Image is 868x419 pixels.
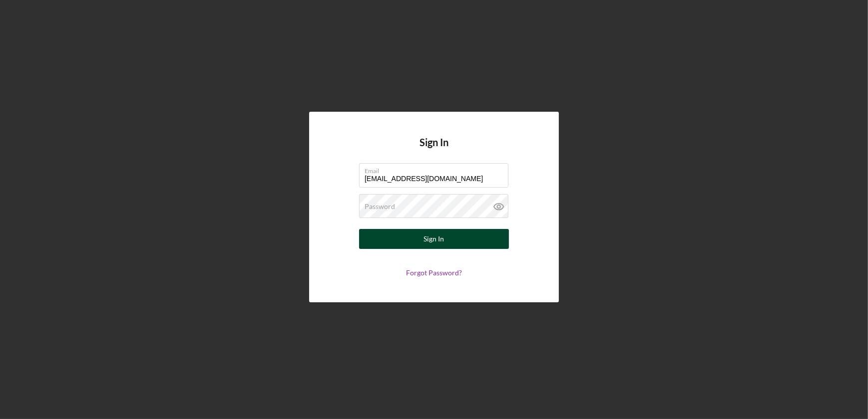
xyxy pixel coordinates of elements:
button: Sign In [359,229,509,249]
label: Password [365,203,395,210]
label: Email [365,164,508,175]
a: Forgot Password? [406,268,462,277]
div: Sign In [424,229,444,249]
h4: Sign In [420,137,448,163]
